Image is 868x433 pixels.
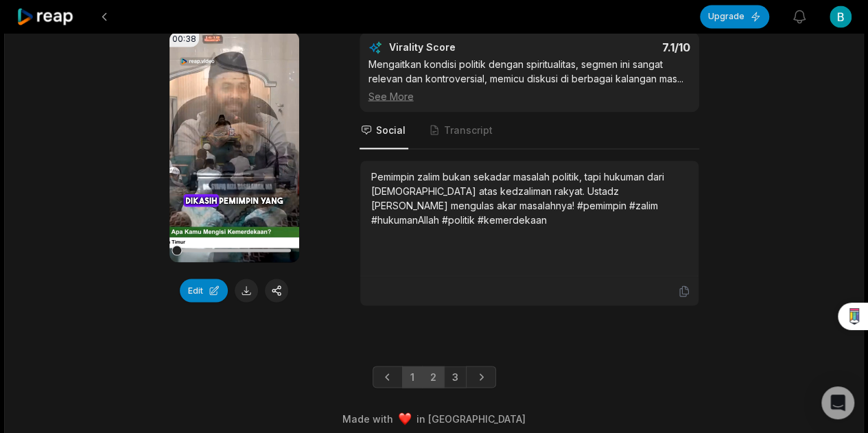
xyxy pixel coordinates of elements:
[444,123,493,137] span: Transcript
[821,386,854,419] div: Open Intercom Messenger
[376,123,406,137] span: Social
[373,366,403,388] a: Previous page
[368,89,690,103] div: See More
[402,366,423,388] a: Page 1 is your current page
[169,32,299,262] video: Your browser does not support mp4 format.
[371,169,688,226] div: Pemimpin zalim bukan sekadar masalah politik, tapi hukuman dari [DEMOGRAPHIC_DATA] atas kedzalima...
[368,57,690,103] div: Mengaitkan kondisi politik dengan spiritualitas, segmen ini sangat relevan dan kontroversial, mem...
[180,279,228,302] button: Edit
[373,366,496,388] ul: Pagination
[389,40,537,54] div: Virality Score
[444,366,467,388] a: Page 3
[543,40,690,54] div: 7.1 /10
[422,366,445,388] a: Page 2
[700,5,769,28] button: Upgrade
[466,366,496,388] a: Next page
[360,112,699,149] nav: Tabs
[399,412,411,425] img: heart emoji
[17,411,851,425] div: Made with in [GEOGRAPHIC_DATA]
